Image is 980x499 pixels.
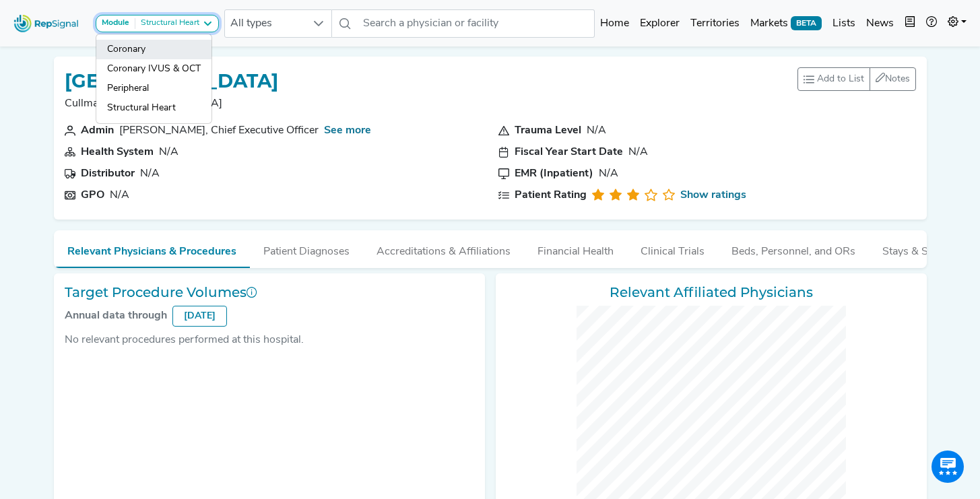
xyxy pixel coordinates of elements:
[827,10,861,37] a: Lists
[65,96,278,112] p: Cullman, [GEOGRAPHIC_DATA]
[65,284,474,300] h3: Target Procedure Volumes
[627,230,718,267] button: Clinical Trials
[96,15,219,32] button: ModuleStructural Heart
[791,16,822,30] span: BETA
[65,332,474,348] div: No relevant procedures performed at this hospital.
[515,144,623,160] div: Fiscal Year Start Date
[119,123,319,139] div: [PERSON_NAME], Chief Executive Officer
[899,10,921,37] button: Intel Book
[65,308,167,324] div: Annual data through
[363,230,524,267] button: Accreditations & Affiliations
[797,67,916,91] div: toolbar
[718,230,869,267] button: Beds, Personnel, and ORs
[524,230,627,267] button: Financial Health
[65,70,278,93] h1: [GEOGRAPHIC_DATA]
[81,187,104,203] div: GPO
[102,19,129,27] strong: Module
[599,166,618,182] div: N/A
[135,18,199,29] div: Structural Heart
[81,144,154,160] div: Health System
[797,67,870,91] button: Add to List
[685,10,745,37] a: Territories
[515,123,581,139] div: Trauma Level
[225,10,306,37] span: All types
[587,123,606,139] div: N/A
[54,230,250,268] button: Relevant Physicians & Procedures
[110,187,129,203] div: N/A
[159,144,178,160] div: N/A
[869,230,975,267] button: Stays & Services
[96,40,211,59] a: Coronary
[140,166,160,182] div: N/A
[96,98,211,118] a: Structural Heart
[861,10,899,37] a: News
[817,72,864,86] span: Add to List
[250,230,363,267] button: Patient Diagnoses
[324,125,371,136] a: See more
[81,166,135,182] div: Distributor
[81,123,114,139] div: Admin
[119,123,319,139] div: James Clements, Chief Executive Officer
[885,74,910,84] span: Notes
[515,166,593,182] div: EMR (Inpatient)
[680,187,746,203] a: Show ratings
[96,59,211,79] a: Coronary IVUS & OCT
[507,284,916,300] h3: Relevant Affiliated Physicians
[870,67,916,91] button: Notes
[595,10,634,37] a: Home
[172,306,227,327] div: [DATE]
[628,144,648,160] div: N/A
[96,79,211,98] a: Peripheral
[745,10,827,37] a: MarketsBETA
[358,9,595,38] input: Search a physician or facility
[515,187,587,203] div: Patient Rating
[634,10,685,37] a: Explorer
